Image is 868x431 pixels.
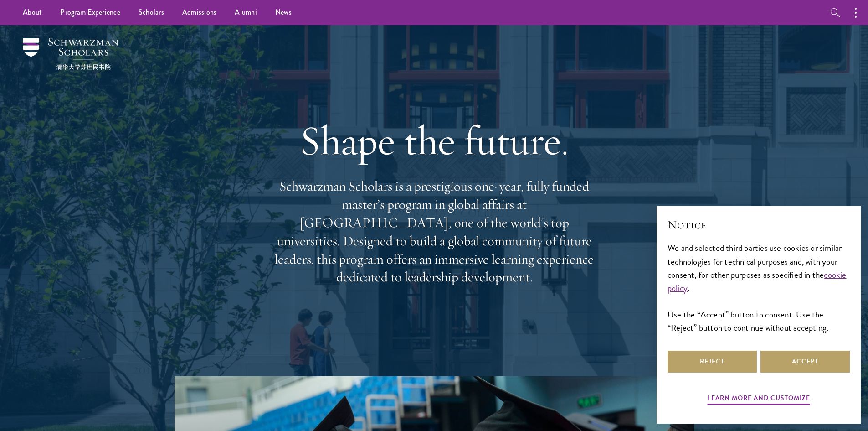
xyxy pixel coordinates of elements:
button: Learn more and customize [708,392,810,406]
img: Schwarzman Scholars [23,38,118,70]
h1: Shape the future. [270,115,598,166]
a: cookie policy [668,268,847,295]
div: We and selected third parties use cookies or similar technologies for technical purposes and, wit... [668,241,850,334]
button: Accept [760,351,850,373]
button: Reject [668,351,757,373]
p: Schwarzman Scholars is a prestigious one-year, fully funded master’s program in global affairs at... [270,177,598,286]
h2: Notice [668,217,850,233]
